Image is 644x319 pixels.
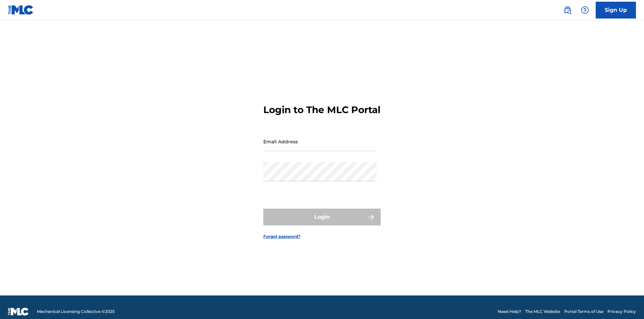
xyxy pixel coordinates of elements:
a: Public Search [561,3,574,17]
h3: Login to The MLC Portal [263,104,380,116]
img: MLC Logo [8,5,34,15]
a: Forgot password? [263,234,301,240]
img: help [581,6,589,14]
span: Mechanical Licensing Collective © 2025 [37,309,115,315]
a: Portal Terms of Use [564,309,603,315]
a: Sign Up [596,2,636,19]
a: Privacy Policy [607,309,636,315]
div: Help [578,3,592,17]
iframe: Chat Widget [610,287,644,319]
img: logo [8,308,29,316]
img: search [563,6,572,14]
a: The MLC Website [525,309,560,315]
a: Need Help? [498,309,521,315]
